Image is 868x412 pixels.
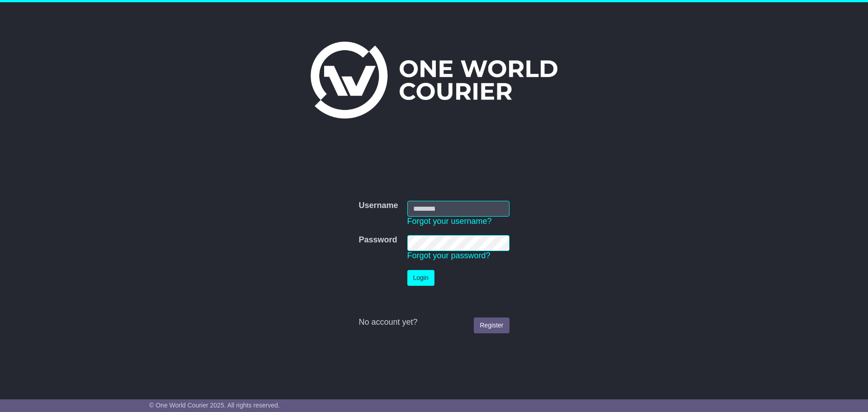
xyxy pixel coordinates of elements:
label: Password [359,235,397,245]
a: Forgot your password? [407,251,491,260]
div: No account yet? [359,317,509,327]
span: © One World Courier 2025. All rights reserved. [149,402,280,409]
label: Username [359,201,398,211]
a: Forgot your username? [407,217,492,226]
img: One World [311,42,557,118]
a: Register [474,317,509,333]
button: Login [407,270,434,286]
